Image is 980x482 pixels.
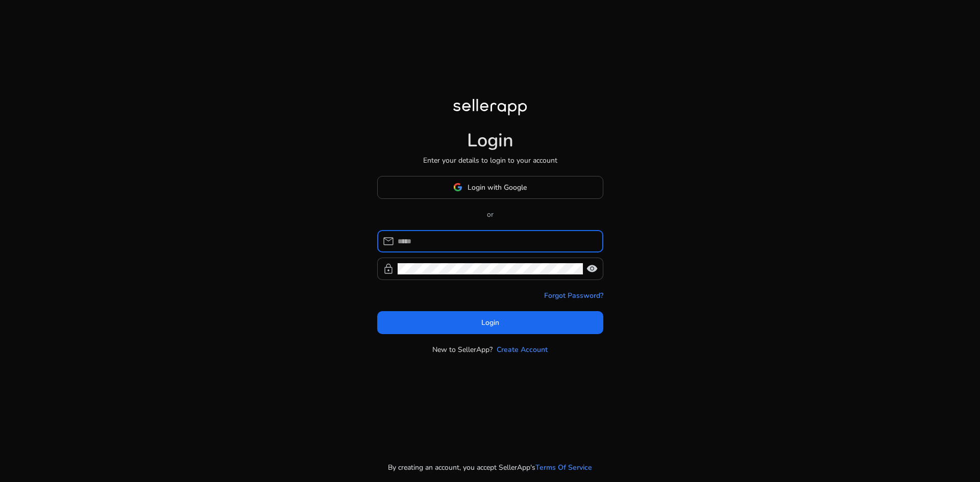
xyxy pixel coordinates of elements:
span: lock [382,263,395,275]
span: mail [382,235,395,247]
a: Forgot Password? [544,290,603,301]
span: visibility [586,263,598,275]
a: Create Account [497,344,548,355]
span: Login with Google [468,182,527,193]
p: or [377,209,603,220]
button: Login [377,311,603,334]
p: Enter your details to login to your account [423,155,557,166]
button: Login with Google [377,176,603,199]
a: Terms Of Service [535,462,592,473]
p: New to SellerApp? [432,344,493,355]
h1: Login [467,130,513,151]
img: google-logo.svg [453,183,462,192]
span: Login [481,317,499,328]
